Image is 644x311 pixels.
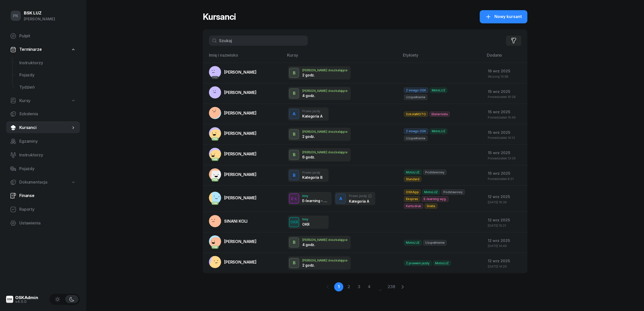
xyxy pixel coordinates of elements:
button: B [289,170,299,180]
span: [PERSON_NAME] [224,90,257,95]
span: [PERSON_NAME] [224,70,257,75]
span: Uzupełnienie [404,136,427,141]
h1: Kursanci [203,12,236,21]
span: Szkolenia [19,111,76,117]
div: Poniedziałek 14:13 [488,136,523,139]
div: Inny [302,218,310,221]
span: [PERSON_NAME] [224,195,257,200]
a: Dokumentacja [6,176,80,188]
div: 2 godz. [302,134,329,139]
div: Prawo jazdy [349,194,372,198]
a: Raporty [6,203,80,216]
div: OSKAdmin [15,296,38,300]
span: Dokumentacja [19,179,47,186]
span: MotoLUZ [404,240,422,245]
a: Instruktorzy [15,57,80,69]
span: [PERSON_NAME] [224,172,257,177]
a: Tydzień [15,81,80,93]
span: Kursy [19,97,30,104]
div: OKR [288,219,300,225]
span: [PERSON_NAME] [224,239,257,244]
a: 238 [387,282,396,291]
a: Finanse [6,190,80,202]
a: Pulpit [6,30,80,42]
div: PKK [211,137,219,141]
div: 15 wrz 2025 [488,170,523,177]
span: Ustawienia [19,220,76,226]
span: Podstawowy [423,170,446,175]
span: Pojazdy [19,166,76,172]
span: MotoLUZ [433,260,451,266]
div: [PERSON_NAME] doszkalające [302,151,348,154]
span: MotoLUZ [404,170,422,175]
span: Z innego OSK [404,88,428,93]
div: [PERSON_NAME] doszkalające [302,130,348,133]
th: Etykiety [400,52,484,63]
div: 12 wrz 2025 [488,237,523,244]
a: SINANI KOLI [209,215,247,227]
span: Instruktorzy [19,60,76,66]
button: Nowy kursant [480,10,527,23]
span: PK [13,14,19,18]
div: E-learning - 90 dni [302,199,329,203]
span: Instruktorzy [19,152,76,158]
a: Szkolenia [6,108,80,120]
a: Instruktorzy [6,149,80,161]
div: Wczoraj 15:09 [488,75,523,78]
div: B [291,238,298,247]
div: 15 wrz 2025 [488,109,523,115]
div: 4 godz. [302,242,329,247]
button: E-L [289,193,299,204]
div: 2 godz. [302,73,329,77]
a: [PERSON_NAME] [209,86,257,99]
span: Ekspres [404,196,420,202]
span: Uzupełnienie [404,94,427,100]
div: B [291,151,298,159]
input: Szukaj [209,36,308,46]
div: Poniedziałek 8:31 [488,177,523,181]
div: 4 godz. [302,93,329,98]
a: Terminarze [6,44,80,55]
div: B [291,130,298,139]
span: E-learning wyg. [422,196,449,202]
div: [PERSON_NAME] doszkalające [302,69,348,72]
button: A [289,109,299,119]
span: [PERSON_NAME] [224,151,257,156]
div: E-L [289,195,299,202]
th: Imię i nazwisko [203,52,284,63]
div: [DATE] 14:40 [488,244,523,248]
a: PKK[PERSON_NAME] [209,127,257,139]
div: [PERSON_NAME] doszkalające [302,89,348,92]
div: Poniedziałek 16:28 [488,95,523,99]
div: A [291,110,298,118]
div: [PERSON_NAME] doszkalające [302,238,348,241]
span: SINANI KOLI [224,219,247,224]
div: B [291,69,298,77]
span: Podstawowy [441,189,464,195]
span: Pulpit [19,33,76,39]
div: [DATE] 14:25 [488,265,523,268]
span: OSKApp [404,189,421,195]
a: [PERSON_NAME] [209,107,257,119]
div: Kategoria A [349,199,372,203]
div: A [337,194,344,203]
th: Dodano [484,52,527,63]
button: B [289,258,299,268]
div: Kategoria A [302,114,322,118]
a: Kursy [6,95,80,107]
button: B [289,150,299,160]
div: 12 wrz 2025 [488,258,523,264]
span: Z prawem jazdy [404,260,432,266]
div: Prawo jazdy [302,109,322,113]
div: Kategoria B [302,175,322,179]
div: Prawo jazdy [302,171,322,174]
a: 2 [344,282,353,291]
div: 12 wrz 2025 [488,217,523,223]
div: [DATE] 16:30 [488,201,523,204]
div: Poniedziałek 15:46 [488,116,523,119]
a: 4 [365,282,374,291]
span: MotoLUZ [422,189,440,195]
div: BSK LUZ [24,11,55,15]
span: Gratis [425,203,437,209]
span: [PERSON_NAME] [224,110,257,116]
